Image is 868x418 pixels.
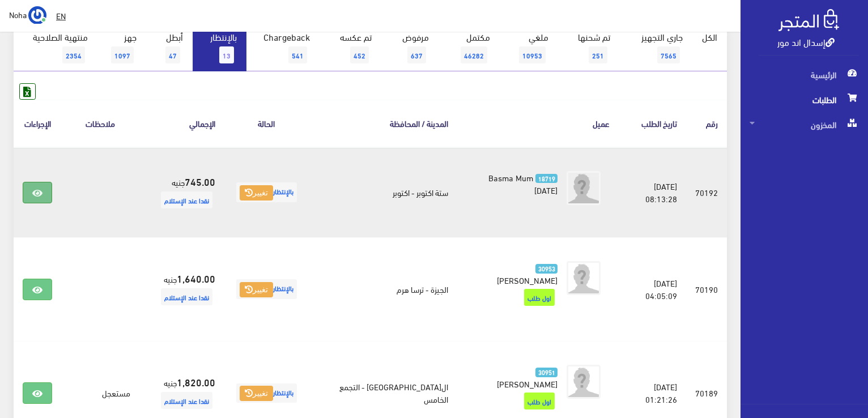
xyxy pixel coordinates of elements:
[111,46,134,63] span: 1097
[146,25,193,71] a: أبطل47
[457,100,619,147] th: عميل
[750,112,859,137] span: المخزون
[524,289,555,306] span: اول طلب
[750,87,859,112] span: الطلبات
[350,46,369,63] span: 452
[619,100,686,147] th: تاريخ الطلب
[9,7,27,22] span: Noha
[28,6,46,24] img: ...
[246,25,320,71] a: Chargeback541
[177,374,215,389] strong: 1,820.00
[558,25,620,71] a: تم شحنها251
[219,46,234,63] span: 13
[778,9,839,31] img: .
[161,191,212,208] span: نقدا عند الإستلام
[62,46,85,63] span: 2354
[309,147,457,238] td: ستة اكتوبر - اكتوبر
[236,182,297,202] span: بالإنتظار
[657,46,680,63] span: 7565
[567,261,601,295] img: avatar.png
[497,376,558,391] span: [PERSON_NAME]
[61,100,139,147] th: ملاحظات
[309,237,457,341] td: الجيزة - ترسا هرم
[288,46,307,63] span: 541
[139,100,224,147] th: اﻹجمالي
[240,386,273,402] button: تغيير
[741,62,868,87] a: الرئيسية
[236,279,297,299] span: بالإنتظار
[686,237,727,341] td: 70190
[240,185,273,201] button: تغيير
[320,25,381,71] a: تم عكسه452
[475,261,558,286] a: 30953 [PERSON_NAME]
[741,87,868,112] a: الطلبات
[177,271,215,285] strong: 1,640.00
[535,368,558,377] span: 30951
[14,25,97,71] a: منتهية الصلاحية2354
[14,100,61,147] th: الإجراءات
[461,46,487,63] span: 46282
[240,282,273,298] button: تغيير
[524,393,555,410] span: اول طلب
[52,6,70,26] a: EN
[497,272,558,288] span: [PERSON_NAME]
[475,171,558,196] a: 18719 Basma Mum [DATE]
[567,365,601,399] img: avatar.png
[161,392,212,409] span: نقدا عند الإستلام
[139,237,224,341] td: جنيه
[619,147,686,238] td: [DATE] 08:13:28
[97,25,146,71] a: جهز1097
[535,174,558,184] span: 18719
[185,174,215,189] strong: 745.00
[165,46,180,63] span: 47
[193,25,246,71] a: بالإنتظار13
[488,169,558,198] span: Basma Mum [DATE]
[381,25,439,71] a: مرفوض637
[161,288,212,305] span: نقدا عند الإستلام
[777,33,835,50] a: إسدال اند مور
[686,100,727,147] th: رقم
[236,383,297,403] span: بالإنتظار
[620,25,692,71] a: جاري التجهيز7565
[500,25,558,71] a: ملغي10953
[224,100,309,147] th: الحالة
[750,62,859,87] span: الرئيسية
[475,365,558,390] a: 30951 [PERSON_NAME]
[519,46,546,63] span: 10953
[407,46,426,63] span: 637
[56,8,66,23] u: EN
[619,237,686,341] td: [DATE] 04:05:09
[139,147,224,238] td: جنيه
[686,147,727,238] td: 70192
[309,100,457,147] th: المدينة / المحافظة
[14,340,57,383] iframe: Drift Widget Chat Controller
[439,25,500,71] a: مكتمل46282
[589,46,607,63] span: 251
[741,112,868,137] a: المخزون
[9,6,46,24] a: ... Noha
[535,264,558,274] span: 30953
[567,171,601,205] img: avatar.png
[692,25,727,49] a: الكل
